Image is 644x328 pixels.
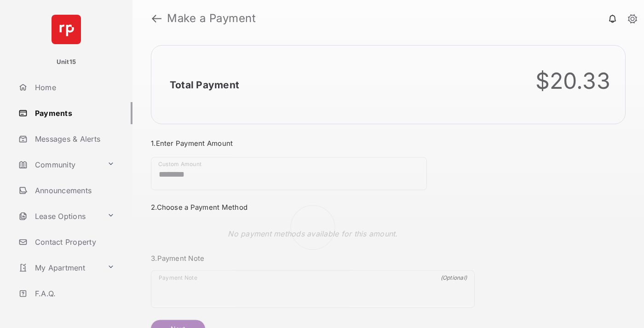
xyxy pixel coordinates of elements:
[15,128,132,150] a: Messages & Alerts
[15,179,132,201] a: Announcements
[151,254,475,263] h3: 3. Payment Note
[167,13,256,24] strong: Make a Payment
[151,139,475,148] h3: 1. Enter Payment Amount
[52,15,81,44] img: svg+xml;base64,PHN2ZyB4bWxucz0iaHR0cDovL3d3dy53My5vcmcvMjAwMC9zdmciIHdpZHRoPSI2NCIgaGVpZ2h0PSI2NC...
[151,203,475,212] h3: 2. Choose a Payment Method
[15,257,103,279] a: My Apartment
[535,68,611,94] div: $20.33
[15,154,103,176] a: Community
[15,231,132,253] a: Contact Property
[170,79,239,91] h2: Total Payment
[15,102,132,124] a: Payments
[15,76,132,98] a: Home
[15,282,132,305] a: F.A.Q.
[15,205,103,227] a: Lease Options
[57,58,76,67] p: Unit15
